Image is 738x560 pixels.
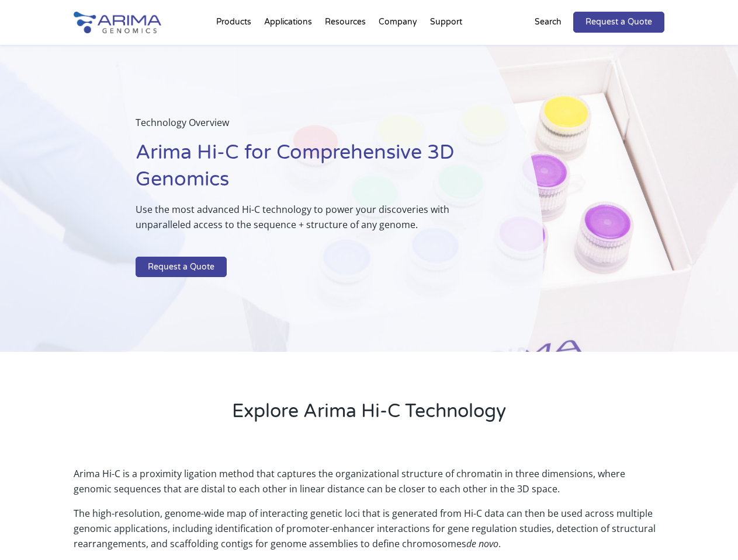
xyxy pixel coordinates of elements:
i: de novo [466,537,498,550]
p: Search [535,15,562,30]
p: Arima Hi-C is a proximity ligation method that captures the organizational structure of chromatin... [74,466,664,506]
p: Technology Overview [136,115,484,139]
h1: Arima Hi-C for Comprehensive 3D Genomics [136,139,484,202]
a: Request a Quote [573,12,664,33]
h2: Explore Arima Hi-C Technology [74,398,664,433]
a: Request a Quote [136,257,227,278]
p: Use the most advanced Hi-C technology to power your discoveries with unparalleled access to the s... [136,202,484,242]
img: Arima-Genomics-logo [74,12,161,33]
